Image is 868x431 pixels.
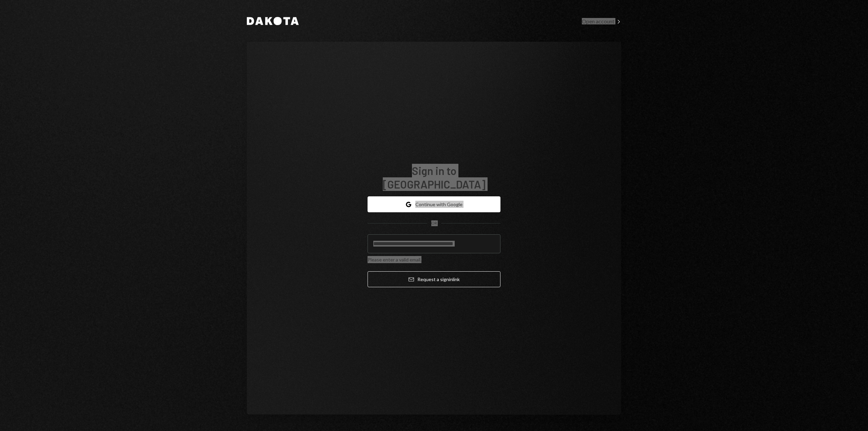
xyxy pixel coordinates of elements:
button: Continue with Google [368,196,500,212]
h1: Sign in to [GEOGRAPHIC_DATA] [368,164,500,191]
button: Request a signinlink [368,271,500,287]
a: Open account [582,17,621,25]
div: Open account [582,18,621,25]
div: Please enter a valid email. [368,256,500,263]
div: OR [431,220,437,226]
